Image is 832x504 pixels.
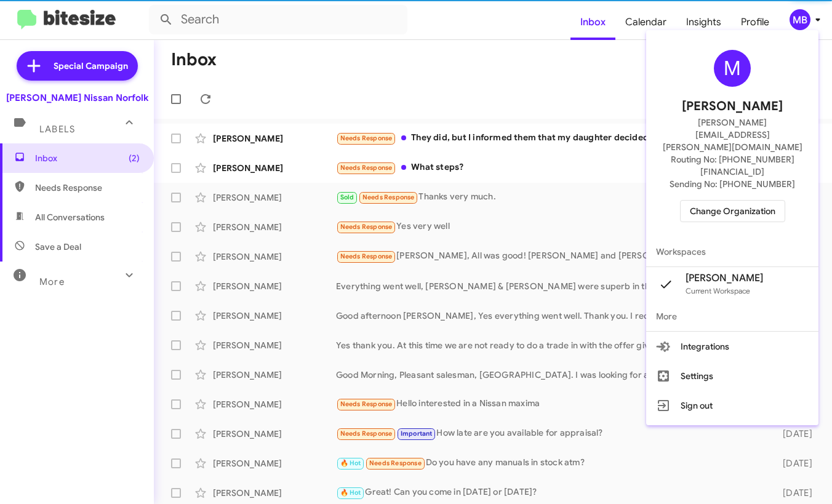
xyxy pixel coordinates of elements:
button: Sign out [646,391,818,420]
span: Workspaces [646,237,818,266]
span: [PERSON_NAME][EMAIL_ADDRESS][PERSON_NAME][DOMAIN_NAME] [661,116,804,153]
span: Change Organization [690,201,775,222]
button: Settings [646,361,818,391]
span: [PERSON_NAME] [686,272,763,284]
button: Change Organization [680,200,785,222]
span: More [646,302,818,331]
span: [PERSON_NAME] [682,97,783,116]
button: Integrations [646,332,818,361]
span: Sending No: [PHONE_NUMBER] [670,178,795,190]
div: M [714,50,751,87]
span: Current Workspace [686,286,750,295]
span: Routing No: [PHONE_NUMBER][FINANCIAL_ID] [661,153,804,178]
